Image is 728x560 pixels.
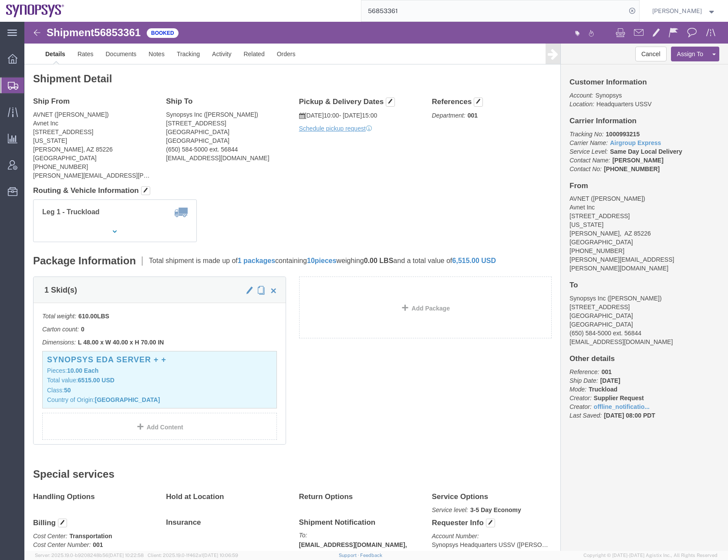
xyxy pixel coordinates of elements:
span: Rafael Chacon [652,6,702,16]
a: Support [339,553,361,558]
span: [DATE] 10:22:58 [108,553,144,558]
span: Server: 2025.19.0-b9208248b56 [35,553,144,558]
button: [PERSON_NAME] [652,6,716,16]
span: Copyright © [DATE]-[DATE] Agistix Inc., All Rights Reserved [583,552,718,559]
iframe: FS Legacy Container [24,22,728,551]
input: Search for shipment number, reference number [361,0,626,21]
img: logo [6,4,64,17]
a: Feedback [360,553,382,558]
span: [DATE] 10:06:59 [203,553,238,558]
span: Client: 2025.19.0-1f462a1 [148,553,238,558]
